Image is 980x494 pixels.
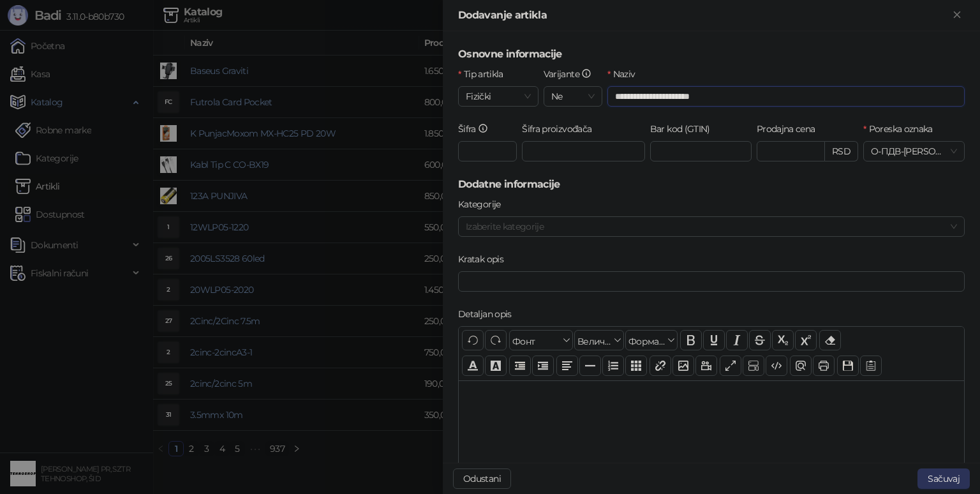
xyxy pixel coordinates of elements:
button: Подебљано [680,330,702,350]
label: Kratak opis [458,252,511,266]
input: Bar kod (GTIN) [650,141,752,161]
button: Боја текста [462,356,484,376]
h5: Osnovne informacije [458,47,965,62]
label: Detaljan opis [458,307,519,321]
button: Поврати [462,330,484,350]
input: Naziv [607,86,965,107]
span: Fizički [466,87,531,106]
button: Прецртано [749,330,771,350]
button: Видео [695,356,717,376]
label: Tip artikla [458,67,511,81]
label: Bar kod (GTIN) [650,122,718,136]
label: Kategorije [458,197,509,211]
label: Poreska oznaka [863,122,940,136]
button: Zatvori [949,8,965,23]
label: Varijante [544,67,600,81]
button: Приказ преко целог екрана [720,356,741,376]
button: Sačuvaj [917,468,970,489]
button: Искошено [726,330,748,350]
button: Odustani [453,468,511,489]
button: Подвучено [703,330,725,350]
label: Prodajna cena [757,122,823,136]
label: Šifra proizvođača [522,122,600,136]
button: Увлачење [532,356,554,376]
button: Понови [485,330,507,350]
button: Веза [650,356,671,376]
button: Прикажи блокове [743,356,764,376]
button: Листа [602,356,624,376]
button: Индексирано [772,330,794,350]
button: Уклони формат [819,330,841,350]
label: Šifra [458,122,496,136]
button: Експонент [795,330,817,350]
span: О-ПДВ - [PERSON_NAME] ( 20,00 %) [871,142,957,161]
div: Dodavanje artikla [458,8,949,23]
button: Преглед [790,356,812,376]
button: Величина [574,330,624,350]
button: Хоризонтална линија [579,356,601,376]
button: Фонт [509,330,573,350]
button: Боја позадине [485,356,507,376]
label: Naziv [607,67,643,81]
input: Šifra proizvođača [522,141,645,161]
button: Шаблон [860,356,882,376]
button: Штампај [813,356,835,376]
input: Kratak opis [458,271,965,292]
button: Поравнање [556,356,578,376]
button: Сачувај [837,356,859,376]
button: Табела [625,356,647,376]
button: Приказ кода [766,356,787,376]
div: RSD [825,141,858,161]
button: Извлачење [509,356,531,376]
button: Слика [672,356,694,376]
span: Ne [551,87,595,106]
button: Формати [625,330,678,350]
h5: Dodatne informacije [458,177,965,192]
